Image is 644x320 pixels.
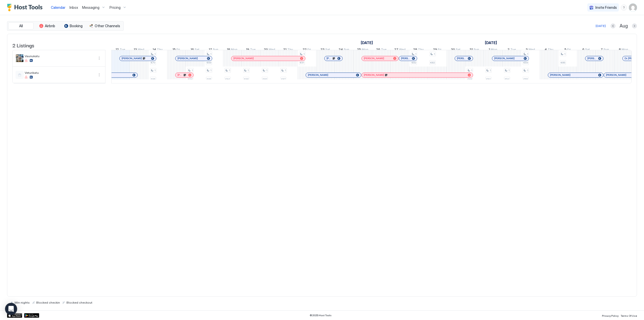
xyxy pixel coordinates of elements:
span: Booking [70,24,83,28]
span: 21 [283,47,287,53]
span: Invite Friends [595,5,617,10]
span: Fri [438,47,441,53]
span: 31 [470,47,473,53]
span: 18 [227,47,230,53]
span: €54 [505,78,509,81]
span: Privacy Policy [602,314,619,317]
span: Sat [456,47,460,53]
button: Other Channels [87,22,122,29]
a: August 17, 2025 [207,46,220,54]
button: Booking [61,22,86,29]
span: Wed [399,47,406,53]
span: [PERSON_NAME] [177,57,198,60]
span: Mon [231,47,237,53]
span: Messaging [82,5,99,10]
span: 19 [246,47,249,53]
a: Google Play Store [24,313,39,318]
span: 2 Listings [12,41,34,49]
span: Wed [138,47,144,53]
a: August 29, 2025 [432,46,443,54]
span: Blocked checkout [66,301,92,304]
span: [PERSON_NAME] [327,57,332,60]
button: [DATE] [595,23,606,29]
a: August 12, 2025 [114,46,126,54]
span: 1 [210,52,211,56]
button: More options [96,55,102,61]
span: [PERSON_NAME] [308,73,328,77]
span: Tue [120,47,125,53]
span: €50 [486,78,491,81]
div: menu [96,72,102,78]
span: All [19,24,23,28]
div: Open Intercom Messenger [5,303,17,315]
a: September 6, 2025 [581,46,591,54]
span: €91 [300,61,304,64]
span: Fri [567,47,571,53]
a: September 3, 2025 [524,46,536,54]
span: Blocked checkin [36,301,60,304]
span: Sun [603,47,609,53]
a: Privacy Policy [602,313,619,318]
span: 17 [209,47,212,53]
span: 1 [154,69,156,72]
span: 1 [434,52,435,56]
span: [PERSON_NAME] [233,57,254,60]
div: menu [96,55,102,61]
span: [PERSON_NAME] [494,57,515,60]
a: App Store [7,313,22,318]
span: €82 [412,61,416,64]
a: August 22, 2025 [301,46,312,54]
a: August 1, 2025 [360,39,374,46]
span: Sun [344,47,349,53]
div: User profile [629,4,637,12]
span: 4 [545,47,547,53]
span: 1 [210,69,211,72]
span: €70 [151,61,155,64]
span: [PERSON_NAME] [550,73,570,77]
span: 29 [433,47,437,53]
span: 23 [320,47,325,53]
span: 12 [116,47,119,53]
span: Tue [510,47,516,53]
span: Calendar [51,5,65,10]
span: 5 [564,47,566,53]
a: September 7, 2025 [599,46,610,54]
span: 3 [526,47,528,53]
span: Mon [622,47,628,53]
a: Host Tools Logo [7,4,45,11]
span: [PERSON_NAME] [606,73,626,77]
a: August 31, 2025 [468,46,480,54]
span: Fri [176,47,180,53]
span: 1 [192,69,193,72]
button: Next month [632,23,637,28]
span: [PERSON_NAME] [177,73,183,77]
span: €65 [207,78,211,81]
a: August 16, 2025 [189,46,201,54]
a: August 26, 2025 [375,46,388,54]
span: 1 [489,47,490,53]
span: Wed [269,47,275,53]
span: 1 [527,69,528,72]
div: listing image [16,54,24,62]
span: 1 [229,69,230,72]
span: 2 [508,47,510,53]
a: September 4, 2025 [543,46,555,54]
a: Inbox [69,5,78,10]
span: 25 [357,47,361,53]
a: September 1, 2025 [487,46,498,54]
span: 1 [564,52,565,56]
span: [PERSON_NAME] [364,57,384,60]
span: 1 [490,69,491,72]
button: More options [96,72,102,78]
span: Aug [620,23,628,29]
span: Thu [287,47,293,53]
span: Fri [307,47,311,53]
a: Terms Of Use [621,313,637,318]
span: [PERSON_NAME] [122,57,142,60]
span: 1 [471,69,472,72]
a: August 30, 2025 [450,46,462,54]
span: Thu [418,47,424,53]
span: 1 [154,52,156,56]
